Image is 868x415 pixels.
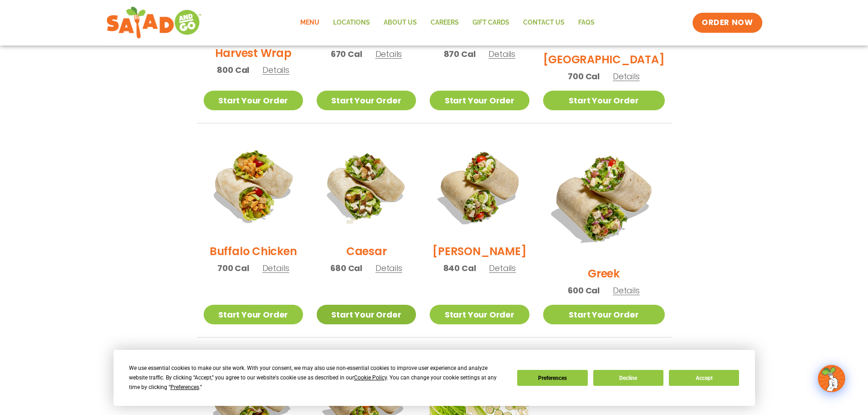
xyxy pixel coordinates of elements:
[204,91,303,110] a: Start Your Order
[489,262,516,274] span: Details
[293,12,601,33] nav: Menu
[588,266,620,282] h2: Greek
[317,305,416,324] a: Start Your Order
[443,262,476,274] span: 840 Cal
[613,71,640,82] span: Details
[568,284,600,297] span: 600 Cal
[613,285,640,296] span: Details
[326,12,377,33] a: Locations
[217,262,249,274] span: 700 Cal
[466,12,516,33] a: GIFT CARDS
[217,64,249,76] span: 800 Cal
[377,12,424,33] a: About Us
[262,64,289,76] span: Details
[543,137,665,259] img: Product photo for Greek Wrap
[444,48,476,60] span: 870 Cal
[330,262,362,274] span: 680 Cal
[354,374,387,381] span: Cookie Policy
[331,48,362,60] span: 670 Cal
[517,370,587,386] button: Preferences
[488,48,515,60] span: Details
[204,137,303,236] img: Product photo for Buffalo Chicken Wrap
[317,137,416,236] img: Product photo for Caesar Wrap
[819,366,844,391] img: wpChatIcon
[693,13,762,33] a: ORDER NOW
[346,243,387,259] h2: Caesar
[571,12,601,33] a: FAQs
[568,70,600,82] span: 700 Cal
[543,305,665,324] a: Start Your Order
[262,262,289,274] span: Details
[170,384,199,390] span: Preferences
[430,137,529,236] img: Product photo for Cobb Wrap
[317,91,416,110] a: Start Your Order
[593,370,663,386] button: Decline
[432,243,526,259] h2: [PERSON_NAME]
[516,12,571,33] a: Contact Us
[543,51,665,67] h2: [GEOGRAPHIC_DATA]
[113,350,755,406] div: Cookie Consent Prompt
[375,48,402,60] span: Details
[375,262,402,274] span: Details
[293,12,326,33] a: Menu
[430,91,529,110] a: Start Your Order
[702,17,753,28] span: ORDER NOW
[424,12,466,33] a: Careers
[106,5,202,41] img: new-SAG-logo-768×292
[204,305,303,324] a: Start Your Order
[430,305,529,324] a: Start Your Order
[129,364,506,392] div: We use essential cookies to make our site work. With your consent, we may also use non-essential ...
[669,370,739,386] button: Accept
[210,243,297,259] h2: Buffalo Chicken
[543,91,665,110] a: Start Your Order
